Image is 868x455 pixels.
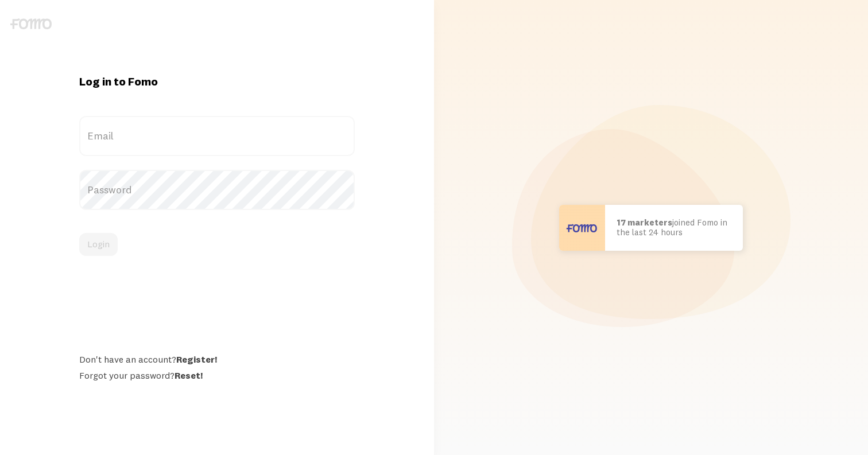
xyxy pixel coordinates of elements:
[559,205,605,251] img: User avatar
[176,353,217,365] a: Register!
[617,218,731,237] p: joined Fomo in the last 24 hours
[79,370,355,381] div: Forgot your password?
[175,370,203,381] a: Reset!
[79,170,355,210] label: Password
[79,74,355,89] h1: Log in to Fomo
[79,353,355,365] div: Don't have an account?
[79,116,355,156] label: Email
[10,18,52,29] img: fomo-logo-gray-b99e0e8ada9f9040e2984d0d95b3b12da0074ffd48d1e5cb62ac37fc77b0b268.svg
[617,217,672,228] b: 17 marketers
